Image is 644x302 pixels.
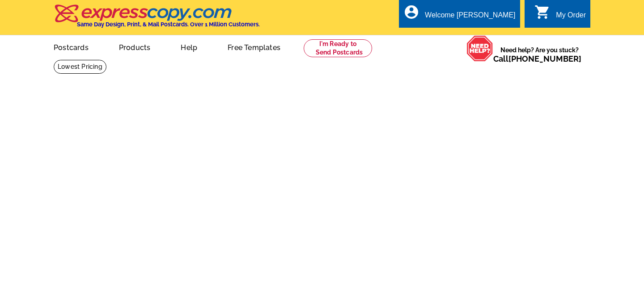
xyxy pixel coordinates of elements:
[508,54,581,63] a: [PHONE_NUMBER]
[77,21,260,28] h4: Same Day Design, Print, & Mail Postcards. Over 1 Million Customers.
[493,54,581,63] span: Call
[534,4,551,20] i: shopping_cart
[166,36,212,57] a: Help
[105,36,165,57] a: Products
[213,36,295,57] a: Free Templates
[425,11,515,24] div: Welcome [PERSON_NAME]
[466,35,493,62] img: help
[403,4,419,20] i: account_circle
[556,11,586,24] div: My Order
[493,46,586,63] span: Need help? Are you stuck?
[534,10,586,21] a: shopping_cart My Order
[39,36,103,57] a: Postcards
[54,11,260,28] a: Same Day Design, Print, & Mail Postcards. Over 1 Million Customers.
